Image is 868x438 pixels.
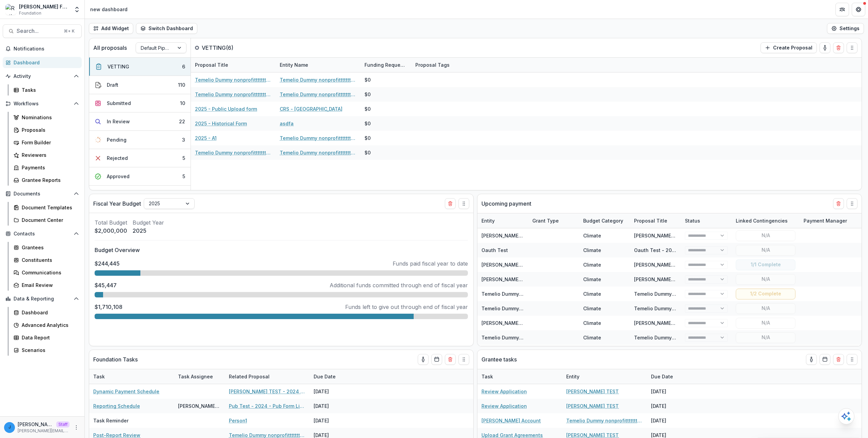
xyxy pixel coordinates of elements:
div: 22 [179,118,185,125]
div: Proposal Tags [411,58,496,72]
button: Search... [3,24,82,38]
div: Budget Category [579,217,627,224]
div: Status [681,213,732,228]
div: [PERSON_NAME] Draft Test - 2024 - Public Upload form [634,232,677,239]
a: [PERSON_NAME] Individual [481,276,545,282]
a: asdfa [280,120,294,127]
a: Pub Test - 2024 - Pub Form Link Test [229,402,305,410]
div: Entity [477,213,528,228]
a: [PERSON_NAME] TEST - 2024 - Temelio Test Form [229,388,305,395]
div: Document Templates [22,204,76,211]
div: [DATE] [310,399,360,413]
span: Documents [14,191,71,197]
div: Budget Category [579,213,630,228]
div: Task [89,373,109,380]
p: Budget Overview [95,246,468,254]
div: $0 [364,91,371,98]
a: Review Application [481,388,527,395]
a: 2025 - Historical Form [195,120,247,127]
button: Create Proposal [761,42,817,53]
p: $244,445 [95,259,120,268]
div: Document Center [22,216,76,224]
a: Temelio Dummy nonprofittttttttt a4 sda16s5d [280,134,356,142]
span: Foundation [19,10,41,16]
a: Scenarios [11,345,82,356]
div: $0 [364,149,371,156]
p: Grantee tasks [481,355,517,363]
div: Related Proposal [225,373,274,380]
div: Due Date [647,369,698,384]
button: Open Activity [3,71,82,82]
button: Calendar [820,354,830,365]
a: Payments [11,162,82,173]
div: $0 [364,76,371,83]
a: 2025 - Public Upload form [195,105,257,112]
button: N/A [736,274,795,285]
span: Workflows [14,101,71,107]
div: Email Review [22,281,76,289]
div: Climate [583,261,601,268]
a: Data Report [11,332,82,343]
button: Open entity switcher [72,3,82,16]
a: Temelio Dummy nonprofittttttttt a4 sda16s5d [280,76,356,83]
div: Draft [107,81,118,88]
button: 1/2 Complete [736,289,795,299]
a: [PERSON_NAME] TEST [481,262,534,268]
div: [DATE] [647,413,698,428]
button: Pending3 [89,131,191,149]
a: Document Templates [11,202,82,213]
a: Oauth Test [481,247,508,253]
div: [DATE] [310,384,360,399]
div: Grant Type [528,217,563,224]
div: [DATE] [647,399,698,413]
a: Temelio Dummy nonprofittttttttt a4 sda16s5d - 2025 - A1 [195,76,272,83]
a: Proposals [11,124,82,135]
button: toggle-assigned-to-me [806,354,817,365]
p: 2025 [133,227,164,235]
div: jonah@trytemelio.com [8,425,11,430]
div: Dashboard [22,309,76,316]
div: Entity Name [276,58,360,72]
div: Payments [22,164,76,171]
button: Drag [847,42,857,53]
p: Task Reminder [93,417,129,424]
div: [PERSON_NAME] TEST - 2023 - Short answer form [634,319,677,327]
button: N/A [736,332,795,343]
div: 3 [182,136,185,143]
div: Form Builder [22,139,76,146]
div: Task [89,369,174,384]
button: Notifications [3,43,82,54]
button: Open Workflows [3,98,82,109]
button: N/A [736,318,795,329]
button: More [72,423,80,432]
div: Task [477,369,562,384]
div: Entity [562,369,647,384]
a: [PERSON_NAME] Draft Test [481,233,545,238]
div: Temelio Dummy nonprofit - 2024 - Temelio Test Form [634,305,677,312]
p: $1,710,108 [95,303,122,311]
div: Task [477,373,497,380]
div: VETTING [107,63,129,70]
p: Staff [56,421,70,427]
div: [DATE] [647,384,698,399]
a: Temelio Dummy nonprofittttttttt a4 sda16s5d [566,417,643,424]
a: [PERSON_NAME] TEST [481,320,534,326]
a: Review Application [481,402,527,410]
div: Climate [583,305,601,312]
div: Linked Contingencies [732,213,800,228]
div: Climate [583,232,601,239]
p: [PERSON_NAME][EMAIL_ADDRESS][DOMAIN_NAME] [18,421,54,428]
a: Form Builder [11,137,82,148]
p: Fiscal Year Budget [93,200,141,208]
div: Proposal Title [191,58,276,72]
div: Submitted [107,100,131,107]
button: Drag [458,198,469,209]
div: Reviewers [22,151,76,159]
button: Drag [847,354,857,365]
button: N/A [736,230,795,241]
